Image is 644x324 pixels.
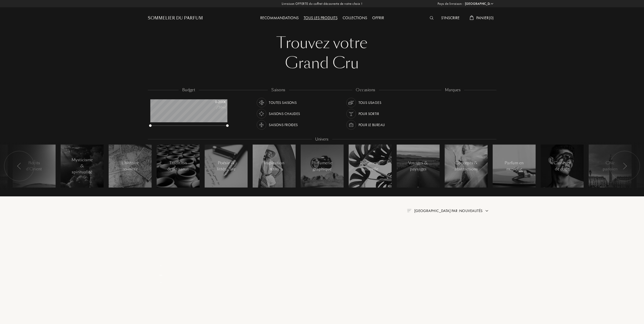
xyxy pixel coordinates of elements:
[215,160,237,172] div: Poésie & littérature
[312,136,332,142] div: Univers
[455,160,478,172] div: Concepts & abstractions
[490,2,494,6] img: arrow_w.png
[340,15,370,21] div: Collections
[152,53,493,73] div: Grand Cru
[348,110,355,117] img: usage_occasion_party_white.svg
[439,15,462,21] div: S'inscrire
[414,208,483,213] span: [GEOGRAPHIC_DATA] par : Nouveautés
[340,15,370,20] a: Collections
[359,109,379,119] div: Pour sortir
[150,262,172,267] div: _
[201,99,226,105] div: 0 - 200 €
[359,120,385,130] div: Pour le bureau
[201,105,226,110] div: /50mL
[150,278,172,284] div: _
[476,15,494,20] span: Panier ( 0 )
[438,1,464,6] span: Pays de livraison :
[119,160,141,172] div: L'histoire revisitée
[151,302,171,322] img: pf_empty.png
[17,163,21,169] img: arr_left.svg
[258,110,265,117] img: usage_season_hot_white.svg
[148,15,203,21] a: Sommelier du Parfum
[152,33,493,53] div: Trouvez votre
[269,98,297,107] div: Toutes saisons
[71,157,93,175] div: Mysticisme & spiritualité
[301,15,340,20] a: Tous les produits
[359,160,381,172] div: Parfumerie naturelle
[301,15,340,21] div: Tous les produits
[441,87,464,93] div: marques
[551,160,573,172] div: Casseurs de code
[263,160,285,172] div: Inspiration rétro
[430,16,434,20] img: search_icn_white.svg
[503,160,525,172] div: Parfum en musique
[439,15,462,20] a: S'inscrire
[348,99,355,106] img: usage_occasion_all_white.svg
[370,15,387,21] div: Offrir
[370,15,387,20] a: Offrir
[179,87,199,93] div: budget
[258,15,301,21] div: Recommandations
[258,121,265,128] img: usage_season_cold_white.svg
[623,163,627,169] img: arr_left.svg
[352,87,379,93] div: occasions
[311,160,333,172] div: Parfumerie graphique
[407,209,411,212] img: filter_by.png
[269,109,300,119] div: Saisons chaudes
[470,15,474,20] img: cart_white.svg
[407,160,429,172] div: Voyages & paysages
[258,99,265,106] img: usage_season_average_white.svg
[348,121,355,128] img: usage_occasion_work_white.svg
[167,160,189,172] div: Tradition & artisanat
[151,228,171,248] img: pf_empty.png
[485,209,489,213] img: arrow.png
[359,98,381,107] div: Tous usages
[269,120,298,130] div: Saisons froides
[258,15,301,20] a: Recommandations
[268,87,289,93] div: saisons
[150,268,172,277] div: _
